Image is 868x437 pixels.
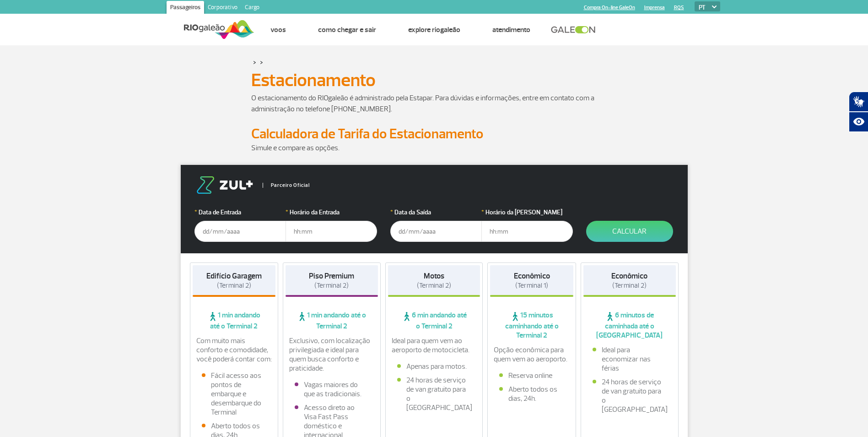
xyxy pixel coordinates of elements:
[260,57,263,67] a: >
[849,92,868,112] button: Abrir tradutor de língua de sinais.
[644,5,665,11] a: Imprensa
[196,336,272,364] p: Com muito mais conforto e comodidade, você poderá contar com:
[193,311,276,331] span: 1 min andando até o Terminal 2
[849,112,868,132] button: Abrir recursos assistivos.
[286,311,378,331] span: 1 min andando até o Terminal 2
[194,176,255,194] img: logo-zul.png
[204,1,241,16] a: Corporativo
[417,281,451,290] span: (Terminal 2)
[515,281,548,290] span: (Terminal 1)
[586,221,673,242] button: Calcular
[492,25,530,34] a: Atendimento
[397,362,471,371] li: Apenas para motos.
[481,221,573,242] input: hh:mm
[251,93,617,115] p: O estacionamento do RIOgaleão é administrado pela Estapar. Para dúvidas e informações, entre em c...
[286,221,377,242] input: hh:mm
[167,1,204,16] a: Passageiros
[514,271,550,281] strong: Econômico
[849,92,868,132] div: Plugin de acessibilidade da Hand Talk.
[611,271,647,281] strong: Econômico
[424,271,444,281] strong: Motos
[263,183,310,188] span: Parceiro Oficial
[295,380,369,399] li: Vagas maiores do que as tradicionais.
[490,311,573,340] span: 15 minutos caminhando até o Terminal 2
[318,25,376,34] a: Como chegar e sair
[593,377,667,414] li: 24 horas de serviço de van gratuito para o [GEOGRAPHIC_DATA]
[217,281,251,290] span: (Terminal 2)
[390,208,482,217] label: Data da Saída
[194,221,286,242] input: dd/mm/aaaa
[481,208,573,217] label: Horário da [PERSON_NAME]
[392,336,477,355] p: Ideal para quem vem ao aeroporto de motocicleta.
[584,5,635,11] a: Compra On-line GaleOn
[241,1,263,16] a: Cargo
[289,336,374,373] p: Exclusivo, com localização privilegiada e ideal para quem busca conforto e praticidade.
[397,376,471,412] li: 24 horas de serviço de van gratuito para o [GEOGRAPHIC_DATA]
[390,221,482,242] input: dd/mm/aaaa
[270,25,286,34] a: Voos
[499,385,564,403] li: Aberto todos os dias, 24h.
[593,345,667,373] li: Ideal para economizar nas férias
[202,371,267,417] li: Fácil acesso aos pontos de embarque e desembarque do Terminal
[206,271,262,281] strong: Edifício Garagem
[583,311,676,340] span: 6 minutos de caminhada até o [GEOGRAPHIC_DATA]
[674,5,684,11] a: RQS
[253,57,256,67] a: >
[251,72,617,88] h1: Estacionamento
[251,126,617,142] h2: Calculadora de Tarifa do Estacionamento
[251,142,617,153] p: Simule e compare as opções.
[314,281,349,290] span: (Terminal 2)
[194,208,286,217] label: Data de Entrada
[612,281,647,290] span: (Terminal 2)
[309,271,354,281] strong: Piso Premium
[494,345,570,364] p: Opção econômica para quem vem ao aeroporto.
[286,208,377,217] label: Horário da Entrada
[408,25,460,34] a: Explore RIOgaleão
[499,371,564,380] li: Reserva online
[388,311,480,331] span: 6 min andando até o Terminal 2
